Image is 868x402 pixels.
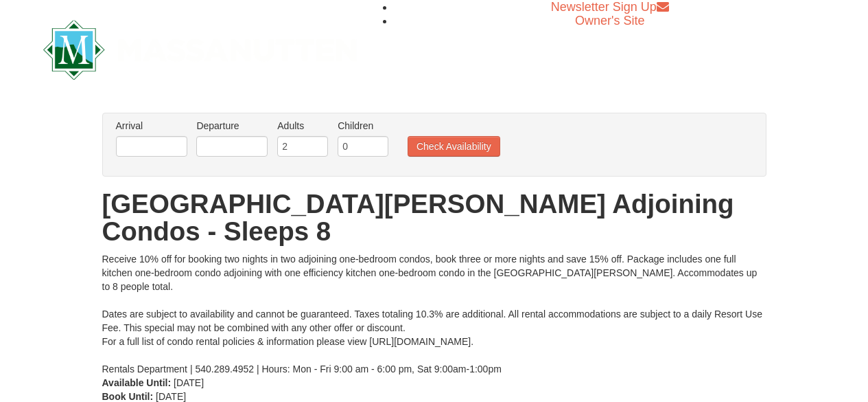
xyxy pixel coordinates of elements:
[102,377,172,388] strong: Available Until:
[174,377,204,388] span: [DATE]
[156,391,186,402] span: [DATE]
[277,119,328,133] label: Adults
[196,119,268,133] label: Departure
[116,119,187,133] label: Arrival
[43,20,357,80] img: Massanutten Resort Logo
[43,32,357,64] a: Massanutten Resort
[102,252,766,376] div: Receive 10% off for booking two nights in two adjoining one-bedroom condos, book three or more ni...
[102,190,766,245] h1: [GEOGRAPHIC_DATA][PERSON_NAME] Adjoining Condos - Sleeps 8
[338,119,388,133] label: Children
[102,391,154,402] strong: Book Until:
[408,136,500,157] button: Check Availability
[575,14,644,27] a: Owner's Site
